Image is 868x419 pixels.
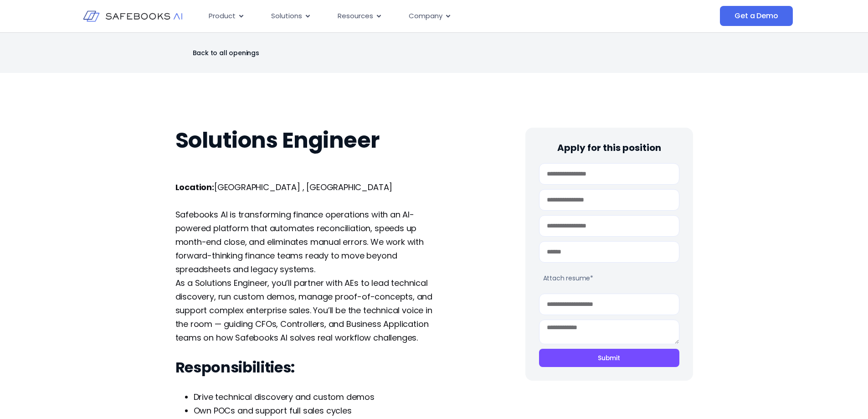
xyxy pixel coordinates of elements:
h3: Responsibilities: [175,358,433,377]
button: Submit [539,349,679,367]
span: Drive technical discovery and custom demos [194,391,375,403]
span: Own POCs and support full sales cycles [194,405,352,416]
span: Product [209,11,236,21]
span: Submit [598,353,620,362]
p: [GEOGRAPHIC_DATA] , [GEOGRAPHIC_DATA] [175,181,433,194]
b: Location: [175,181,214,193]
span: Resources [338,11,373,21]
span: Get a Demo [734,11,778,21]
span: Safebooks AI is transforming finance operations with an AI-powered platform that automates reconc... [175,209,424,275]
nav: Menu [201,7,629,25]
a: Back to all openings [175,47,259,59]
h4: Apply for this position [539,141,679,154]
div: Menu Toggle [201,7,629,25]
a: Get a Demo [720,6,792,26]
form: Careers Form [539,163,679,372]
span: As a Solutions Engineer, you’ll partner with AEs to lead technical discovery, run custom demos, m... [175,277,433,343]
span: Company [409,11,442,21]
h1: Solutions Engineer [175,128,433,153]
span: Solutions [271,11,302,21]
